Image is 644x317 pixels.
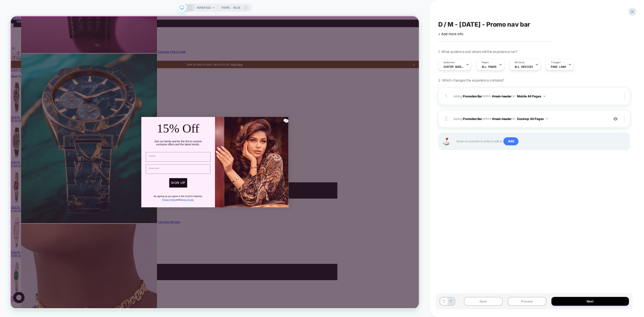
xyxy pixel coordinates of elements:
[515,61,525,64] span: Devices
[543,96,545,97] img: down arrow
[453,94,482,98] span: Adding
[456,137,625,145] span: Hover on a section in order to edit or
[463,117,482,120] b: Promotion Bar
[551,297,629,306] button: Next
[3,2,18,17] button: Gorgias live chat
[515,65,533,69] span: ALL DEVICES
[191,238,256,242] span: By signing up you agree to the GUESS Watches
[482,61,489,64] span: Pages
[180,181,267,194] input: Email
[438,21,531,28] span: D / M - [DATE] - Promo nav bar
[192,165,255,169] span: Join our family and be the first to receive
[441,138,451,145] img: Joystick
[482,65,497,69] span: ALL PAGES
[364,137,369,142] button: Close dialog
[512,93,515,99] span: on
[438,32,463,36] span: + Add more info
[551,65,566,69] span: Page Load
[551,61,561,64] span: Trigger
[195,141,251,159] span: 15% Off
[180,198,266,210] input: Birthday
[483,94,491,98] span: BEFORE
[492,94,511,98] span: #main-header
[226,243,244,247] a: Terms of Use
[613,117,618,121] img: crossed eye
[444,114,449,123] div: 2
[194,169,252,173] span: exclusive offers and the latest trends.
[444,61,455,64] span: Audience
[512,116,515,121] span: on
[503,137,519,145] span: Add
[517,93,545,99] button: Mobile All Pages
[444,92,449,101] div: 1
[453,117,482,120] span: Adding
[438,49,517,54] span: 1. What audience and where will the experience run?
[272,135,371,255] img: GUESS Watches
[624,116,625,121] img: close
[463,94,482,98] b: Promotion Bar
[202,243,245,247] span: and .
[464,297,503,306] button: Save
[483,117,491,120] span: BEFORE
[202,243,221,247] a: Privacy Policy
[517,116,548,122] button: Desktop All Pages
[546,118,548,119] img: down arrow
[444,65,464,69] span: Custom Audience
[212,216,235,229] button: SIGN UP
[624,93,625,99] img: close
[492,117,511,120] span: #main-header
[508,297,546,306] button: Preview
[221,4,240,12] span: Theme: MAIN
[197,4,211,12] span: HOMEPAGE
[438,78,504,82] span: 2. Which changes the experience contains?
